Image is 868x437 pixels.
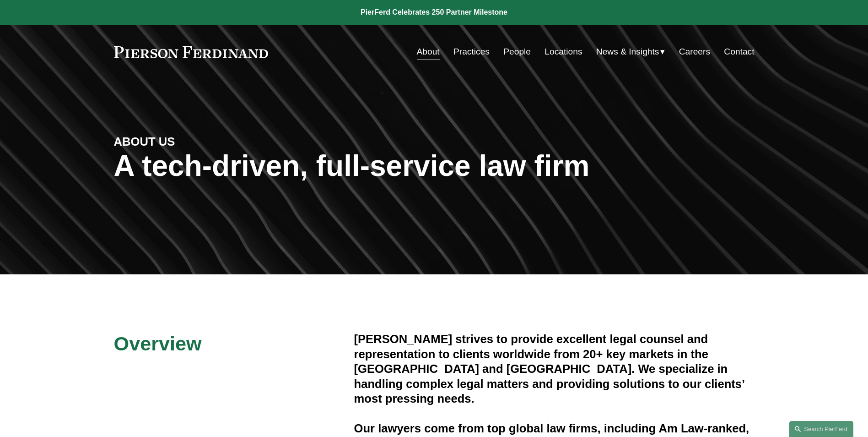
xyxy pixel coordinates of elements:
[354,332,755,406] h4: [PERSON_NAME] strives to provide excellent legal counsel and representation to clients worldwide ...
[545,43,582,60] a: Locations
[503,43,531,60] a: People
[453,43,490,60] a: Practices
[679,43,710,60] a: Careers
[596,43,665,60] a: folder dropdown
[789,421,853,437] a: Search this site
[114,149,755,183] h1: A tech-driven, full-service law firm
[114,135,175,148] strong: ABOUT US
[114,333,202,355] span: Overview
[417,43,440,60] a: About
[596,44,659,60] span: News & Insights
[724,43,754,60] a: Contact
